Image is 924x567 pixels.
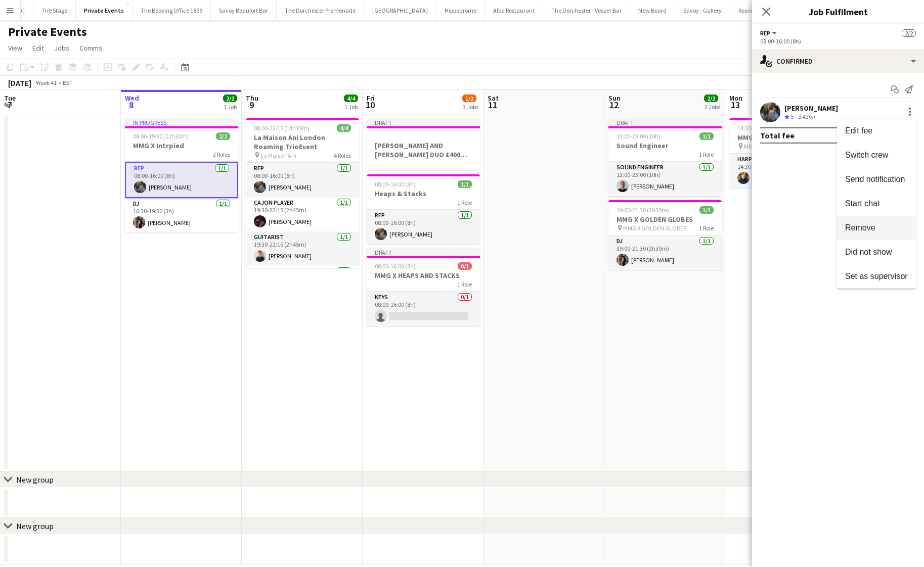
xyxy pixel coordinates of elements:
span: Remove [845,223,875,232]
button: Start chat [837,192,916,216]
button: Set as supervisor [837,264,916,289]
span: Send notification [845,175,905,183]
span: Edit fee [845,126,872,135]
button: Edit fee [837,119,916,143]
button: Switch crew [837,143,916,167]
button: Remove [837,216,916,240]
span: Switch crew [845,151,888,159]
button: Did not show [837,240,916,264]
span: Set as supervisor [845,272,908,280]
span: Did not show [845,248,892,256]
button: Send notification [837,167,916,192]
span: Start chat [845,199,879,208]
